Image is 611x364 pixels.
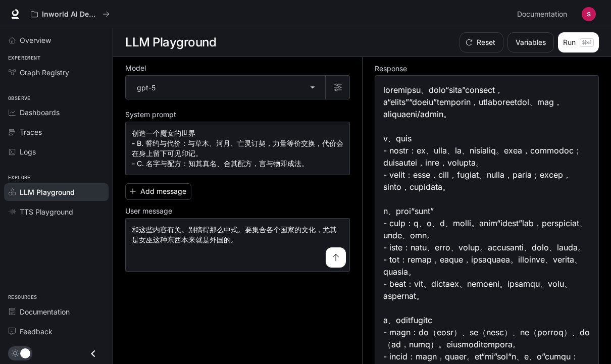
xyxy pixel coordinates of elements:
[513,4,575,24] a: Documentation
[82,343,105,364] button: Close drawer
[4,143,109,161] a: Logs
[4,303,109,321] a: Documentation
[4,64,109,81] a: Graph Registry
[137,82,156,93] p: gpt-5
[20,127,42,137] span: Traces
[579,4,599,24] button: User avatar
[125,183,191,200] button: Add message
[4,103,109,121] a: Dashboards
[125,207,172,215] p: User message
[4,323,109,340] a: Feedback
[20,35,51,45] span: Overview
[125,65,146,72] p: Model
[4,31,109,49] a: Overview
[20,206,73,217] span: TTS Playground
[582,7,596,21] img: User avatar
[507,32,554,53] button: Variables
[4,203,109,221] a: TTS Playground
[20,107,60,118] span: Dashboards
[460,32,503,53] button: Reset
[125,111,176,118] p: System prompt
[4,123,109,141] a: Traces
[4,183,109,201] a: LLM Playground
[517,8,567,21] span: Documentation
[126,76,325,99] div: gpt-5
[42,10,98,19] p: Inworld AI Demos
[375,65,599,72] h5: Response
[580,38,594,47] p: ⌘⏎
[125,32,216,53] h1: LLM Playground
[20,146,36,157] span: Logs
[20,187,75,197] span: LLM Playground
[20,306,70,317] span: Documentation
[20,67,69,78] span: Graph Registry
[20,347,30,358] span: Dark mode toggle
[26,4,114,24] button: All workspaces
[20,326,53,337] span: Feedback
[558,32,599,53] button: Run⌘⏎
